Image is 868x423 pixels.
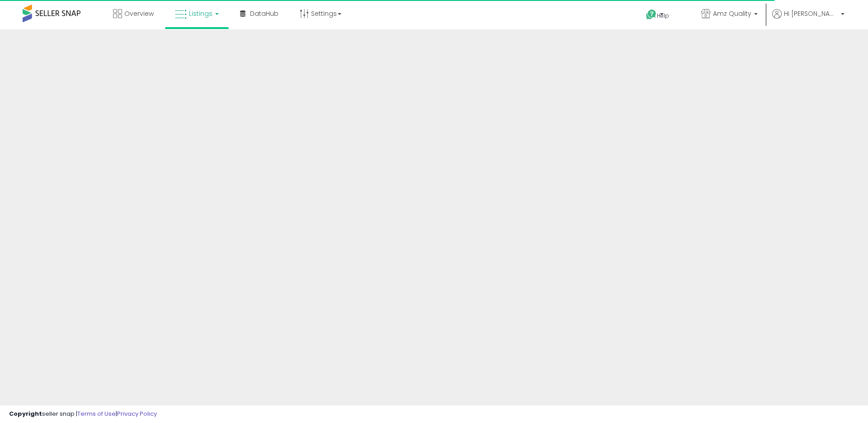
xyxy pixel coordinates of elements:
a: Help [639,2,687,29]
span: Amz Quality [713,9,751,18]
i: Get Help [646,9,657,20]
span: Overview [124,9,154,18]
a: Hi [PERSON_NAME] [772,9,844,29]
span: Listings [189,9,212,18]
span: Hi [PERSON_NAME] [784,9,838,18]
span: DataHub [250,9,278,18]
span: Help [657,12,669,19]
